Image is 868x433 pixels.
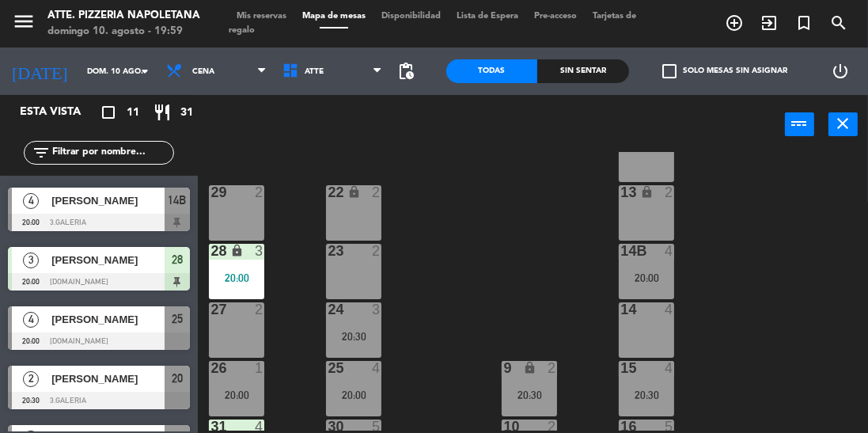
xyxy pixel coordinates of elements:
[192,67,214,76] span: Cena
[620,302,621,317] div: 14
[230,244,244,257] i: lock
[8,103,114,122] div: Esta vista
[51,370,165,387] span: [PERSON_NAME]
[305,67,324,76] span: ATTE
[834,114,853,133] i: close
[255,302,264,317] div: 2
[620,361,621,375] div: 15
[662,64,787,78] label: Solo mesas sin asignar
[446,59,538,83] div: Todas
[760,13,779,32] i: exit_to_app
[255,244,264,258] div: 3
[449,12,526,21] span: Lista de Espera
[523,361,536,374] i: lock
[665,361,674,375] div: 4
[135,62,154,81] i: arrow_drop_down
[372,361,381,375] div: 4
[153,103,172,122] i: restaurant
[372,302,381,317] div: 3
[785,112,814,136] button: power_input
[665,302,674,317] div: 4
[172,369,183,388] span: 20
[23,193,39,209] span: 4
[790,114,809,133] i: power_input
[372,185,381,199] div: 2
[537,59,629,83] div: Sin sentar
[502,389,557,401] div: 20:30
[51,144,173,161] input: Filtrar por nombre...
[127,104,139,122] span: 11
[51,192,165,209] span: [PERSON_NAME]
[180,104,193,122] span: 31
[209,272,264,283] div: 20:00
[23,312,39,328] span: 4
[229,12,294,21] span: Mis reservas
[829,13,848,32] i: search
[99,103,118,122] i: crop_square
[373,12,449,21] span: Disponibilidad
[665,244,674,258] div: 4
[209,389,264,401] div: 20:00
[12,9,36,39] button: menu
[210,302,211,317] div: 27
[32,143,51,162] i: filter_list
[47,8,200,24] div: Atte. Pizzeria Napoletana
[294,12,373,21] span: Mapa de mesas
[794,13,813,32] i: turned_in_not
[620,244,621,258] div: 14B
[47,24,200,40] div: domingo 10. agosto - 19:59
[169,191,187,210] span: 14B
[12,9,36,33] i: menu
[619,389,674,401] div: 20:30
[326,331,381,342] div: 20:30
[620,185,621,199] div: 13
[255,185,264,199] div: 2
[210,185,211,199] div: 29
[619,272,674,283] div: 20:00
[526,12,585,21] span: Pre-acceso
[172,250,183,269] span: 28
[23,253,39,268] span: 3
[665,185,674,199] div: 2
[172,310,183,329] span: 25
[210,244,211,258] div: 28
[51,252,165,268] span: [PERSON_NAME]
[662,64,677,78] span: check_box_outline_blank
[725,13,744,32] i: add_circle_outline
[23,371,39,387] span: 2
[640,185,654,199] i: lock
[210,361,211,375] div: 26
[347,185,361,199] i: lock
[372,244,381,258] div: 2
[548,361,557,375] div: 2
[828,112,858,136] button: close
[397,62,416,81] span: pending_actions
[326,389,381,401] div: 20:00
[831,62,850,81] i: power_settings_new
[255,361,264,375] div: 1
[51,311,165,328] span: [PERSON_NAME]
